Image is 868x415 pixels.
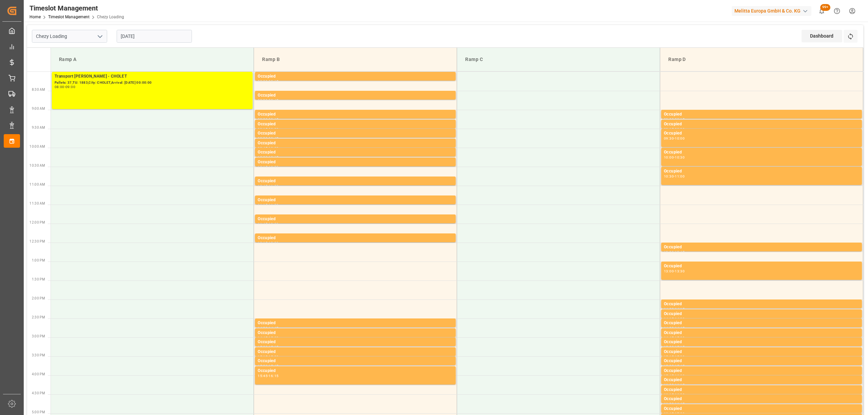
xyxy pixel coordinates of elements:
div: Occupied [258,320,453,327]
div: Occupied [664,130,859,137]
div: - [674,355,675,358]
div: - [674,118,675,121]
div: 08:00 [55,85,64,88]
div: - [268,147,269,150]
div: 09:45 [269,137,278,140]
div: 15:00 [664,346,674,349]
div: Occupied [258,235,453,242]
div: 09:30 [269,128,278,131]
div: Occupied [258,330,453,336]
div: - [674,175,675,178]
div: - [674,137,675,140]
div: 16:00 [675,374,685,377]
div: 12:00 [269,223,278,226]
div: 15:15 [675,346,685,349]
div: 09:15 [664,128,674,131]
div: Occupied [664,301,859,308]
div: Occupied [258,216,453,223]
div: 15:45 [258,374,268,377]
div: 14:00 [664,308,674,311]
div: 16:30 [664,402,674,406]
div: - [268,355,269,358]
div: 09:15 [258,128,268,131]
div: 11:00 [269,185,278,188]
div: Occupied [258,349,453,355]
div: - [268,137,269,140]
div: 10:00 [258,156,268,159]
div: Occupied [258,73,453,80]
span: 11:30 AM [29,202,45,205]
div: Occupied [664,263,859,270]
div: 15:30 [269,355,278,358]
div: 10:30 [675,156,685,159]
div: 15:15 [664,355,674,358]
div: 16:15 [664,393,674,396]
div: 14:30 [664,327,674,330]
div: - [268,128,269,131]
div: 15:00 [258,346,268,349]
div: - [674,156,675,159]
div: 10:00 [269,147,278,150]
div: Ramp D [666,53,857,66]
div: 12:30 [664,251,674,254]
div: Occupied [664,320,859,327]
div: 16:15 [675,383,685,387]
div: - [674,402,675,406]
div: 10:15 [269,156,278,159]
div: Occupied [664,149,859,156]
div: 14:45 [675,327,685,330]
div: 10:30 [664,175,674,178]
div: - [268,374,269,377]
div: 15:15 [269,346,278,349]
div: 14:30 [258,327,268,330]
div: 12:30 [269,242,278,245]
div: Ramp A [56,53,248,66]
div: Occupied [258,197,453,204]
div: - [268,99,269,102]
div: 09:45 [258,147,268,150]
div: Occupied [664,358,859,365]
div: 09:00 [65,85,75,88]
div: - [674,374,675,377]
div: - [674,251,675,254]
div: Occupied [258,358,453,365]
div: 10:45 [258,185,268,188]
div: Occupied [258,111,453,118]
a: Home [29,15,41,19]
div: - [268,242,269,245]
div: - [674,327,675,330]
div: Occupied [258,178,453,185]
div: Occupied [664,406,859,412]
div: - [268,336,269,339]
div: 11:45 [258,223,268,226]
div: - [268,118,269,121]
div: 09:30 [675,128,685,131]
div: 11:15 [258,204,268,207]
div: - [268,80,269,83]
div: 08:15 [269,80,278,83]
div: Transport [PERSON_NAME] - CHOLET [55,73,250,80]
div: Occupied [664,244,859,251]
div: Occupied [664,349,859,355]
div: 14:45 [258,336,268,339]
div: Melitta Europa GmbH & Co. KG [732,6,811,16]
div: 15:45 [664,374,674,377]
span: 11:00 AM [29,183,45,186]
div: - [674,346,675,349]
div: Occupied [664,377,859,383]
span: 3:30 PM [32,353,45,357]
div: 16:45 [675,402,685,406]
div: 13:30 [675,270,685,273]
button: Help Center [829,3,845,19]
div: 14:45 [269,327,278,330]
div: Pallets: 37,TU: 1883,City: CHOLET,Arrival: [DATE] 00:00:00 [55,80,250,86]
div: 11:00 [675,175,685,178]
div: Occupied [258,149,453,156]
div: 08:00 [258,80,268,83]
span: 2:30 PM [32,315,45,319]
div: - [674,383,675,387]
div: Occupied [664,311,859,317]
div: Occupied [664,368,859,374]
div: - [268,223,269,226]
div: - [268,365,269,368]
